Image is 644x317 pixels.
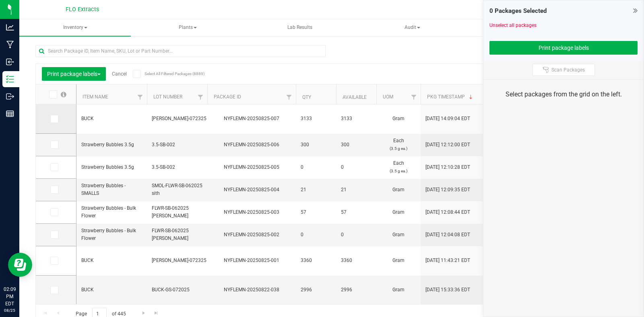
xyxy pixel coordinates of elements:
span: 300 [341,141,372,149]
a: Inventory [19,19,131,36]
span: BUCK [81,115,142,123]
span: FLWR-SB-062025 [PERSON_NAME] [152,227,202,242]
span: [DATE] 12:10:28 EDT [425,164,470,171]
span: 0 [301,164,331,171]
span: Scan Packages [551,67,585,73]
a: Item Name [83,94,108,100]
span: Gram [381,231,416,239]
div: NYFLEMN-20250825-004 [206,186,297,194]
span: 3360 [301,257,331,264]
a: Available [343,94,367,100]
div: NYFLEMN-20250825-002 [206,231,297,239]
a: UOM [383,94,393,100]
span: FLWR-SB-062025 [PERSON_NAME] [152,205,202,220]
a: Pkg Timestamp [427,94,474,100]
p: 02:09 PM EDT [4,286,16,307]
p: 08/25 [4,307,16,313]
span: Lab Results [277,24,323,31]
div: NYFLEMN-20250825-007 [206,115,297,123]
div: NYFLEMN-20250822-038 [206,286,297,294]
span: Select All Filtered Packages (8889) [144,72,185,76]
input: Search Package ID, Item Name, SKU, Lot or Part Number... [35,45,326,57]
span: BUCK [81,286,142,294]
span: [DATE] 12:08:44 EDT [425,209,470,216]
span: Each [381,160,416,175]
span: [DATE] 15:33:36 EDT [425,286,470,294]
span: Strawberry Bubbles - Bulk Flower [81,205,142,220]
div: NYFLEMN-20250825-005 [206,164,297,171]
a: Filter [194,90,207,104]
a: Plants [132,19,243,36]
span: Strawberry Bubbles 3.5g [81,164,142,171]
span: BUCK [81,257,142,264]
a: Unselect all packages [489,22,537,28]
span: 0 [341,164,372,171]
span: Gram [381,286,416,294]
span: [DATE] 11:43:21 EDT [425,257,470,264]
span: 3133 [341,115,372,123]
span: [DATE] 14:09:04 EDT [425,115,470,123]
inline-svg: Outbound [6,92,14,100]
span: 3360 [341,257,372,264]
span: 0 [301,231,331,239]
span: Gram [381,115,416,123]
a: Qty [302,94,311,100]
p: (3.5 g ea.) [381,145,416,152]
span: [DATE] 12:12:00 EDT [425,141,470,149]
div: NYFLEMN-20250825-001 [206,257,297,264]
div: Select packages from the grid on the left. [493,90,634,99]
span: Strawberry Bubbles - Bulk Flower [81,227,142,242]
span: Strawberry Bubbles 3.5g [81,141,142,149]
span: Plants [132,20,243,36]
span: Print package labels [47,71,101,77]
span: 21 [301,186,331,194]
div: NYFLEMN-20250825-006 [206,141,297,149]
span: [DATE] 12:04:08 EDT [425,231,470,239]
span: Gram [381,186,416,194]
inline-svg: Inventory [6,75,14,83]
span: 21 [341,186,372,194]
a: Cancel [112,71,127,77]
span: 0 [341,231,372,239]
a: Lot Number [153,94,182,100]
span: Gram [381,209,416,216]
span: FLO Extracts [66,6,99,13]
inline-svg: Inbound [6,58,14,66]
span: 2996 [341,286,372,294]
span: BUCK-GS-072025 [152,286,202,294]
span: Gram [381,257,416,264]
a: Audit [357,19,468,36]
div: NYFLEMN-20250825-003 [206,209,297,216]
span: 3.5-SB-002 [152,164,202,171]
a: Inventory Counts [469,19,580,36]
span: 57 [301,209,331,216]
span: Select all records on this page [61,92,66,97]
span: Audit [357,20,468,36]
iframe: Resource center [8,253,32,277]
span: 3.5-SB-002 [152,141,202,149]
a: Filter [407,90,421,104]
span: 3133 [301,115,331,123]
span: [DATE] 12:09:35 EDT [425,186,470,194]
span: SMOL-FLWR-SB-062025 sith [152,182,202,197]
span: 300 [301,141,331,149]
span: [PERSON_NAME]-072325 [152,257,206,264]
span: [PERSON_NAME]-072325 [152,115,206,123]
button: Print package labels [42,67,106,81]
span: Strawberry Bubbles - SMALLS [81,182,142,197]
inline-svg: Manufacturing [6,41,14,49]
span: 57 [341,209,372,216]
button: Print package labels [489,41,638,55]
a: Filter [283,90,296,104]
inline-svg: Reports [6,110,14,118]
a: Package ID [214,94,241,100]
button: Scan Packages [533,64,595,76]
span: 2996 [301,286,331,294]
a: Filter [134,90,147,104]
inline-svg: Analytics [6,23,14,31]
p: (3.5 g ea.) [381,167,416,175]
a: Lab Results [244,19,356,36]
span: Each [381,137,416,152]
